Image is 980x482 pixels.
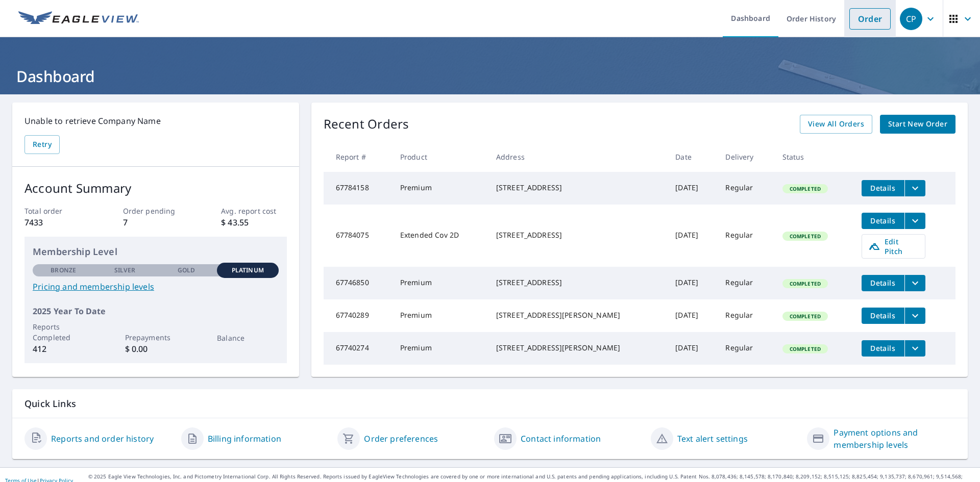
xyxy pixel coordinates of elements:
[862,213,904,229] button: detailsBtn-67784075
[392,332,488,365] td: Premium
[496,230,659,240] div: [STREET_ADDRESS]
[33,245,279,259] p: Membership Level
[900,8,922,30] div: CP
[667,267,717,299] td: [DATE]
[324,205,392,267] td: 67784075
[324,142,392,172] th: Report #
[868,343,898,353] span: Details
[862,340,904,357] button: detailsBtn-67740274
[667,332,717,365] td: [DATE]
[217,333,278,343] p: Balance
[783,185,827,192] span: Completed
[33,305,279,317] p: 2025 Year To Date
[33,321,94,343] p: Reports Completed
[12,66,968,87] h1: Dashboard
[717,332,774,365] td: Regular
[880,115,955,134] a: Start New Order
[496,343,659,353] div: [STREET_ADDRESS][PERSON_NAME]
[364,433,438,445] a: Order preferences
[221,216,286,229] p: $ 43.55
[667,205,717,267] td: [DATE]
[862,180,904,196] button: detailsBtn-67784158
[392,172,488,205] td: Premium
[868,237,919,256] span: Edit Pitch
[862,308,904,324] button: detailsBtn-67740289
[717,299,774,332] td: Regular
[774,142,853,172] th: Status
[51,433,154,445] a: Reports and order history
[24,206,90,216] p: Total order
[677,433,748,445] a: Text alert settings
[868,278,898,288] span: Details
[232,266,264,275] p: Platinum
[392,299,488,332] td: Premium
[24,135,60,154] button: Retry
[783,345,827,352] span: Completed
[392,142,488,172] th: Product
[33,281,279,293] a: Pricing and membership levels
[324,299,392,332] td: 67740289
[392,267,488,299] td: Premium
[667,172,717,205] td: [DATE]
[24,397,955,410] p: Quick Links
[178,266,195,275] p: Gold
[717,205,774,267] td: Regular
[808,118,864,131] span: View All Orders
[862,275,904,291] button: detailsBtn-67746850
[904,340,925,357] button: filesDropdownBtn-67740274
[904,213,925,229] button: filesDropdownBtn-67784075
[24,115,287,127] p: Unable to retrieve Company Name
[392,205,488,267] td: Extended Cov 2D
[324,332,392,365] td: 67740274
[800,115,872,134] a: View All Orders
[888,118,947,131] span: Start New Order
[521,433,601,445] a: Contact information
[667,299,717,332] td: [DATE]
[862,234,925,259] a: Edit Pitch
[496,310,659,320] div: [STREET_ADDRESS][PERSON_NAME]
[904,180,925,196] button: filesDropdownBtn-67784158
[33,343,94,355] p: 412
[221,206,286,216] p: Avg. report cost
[324,172,392,205] td: 67784158
[904,275,925,291] button: filesDropdownBtn-67746850
[496,183,659,193] div: [STREET_ADDRESS]
[123,206,188,216] p: Order pending
[783,280,827,287] span: Completed
[717,267,774,299] td: Regular
[667,142,717,172] th: Date
[123,216,188,229] p: 7
[125,343,186,355] p: $ 0.00
[125,332,186,343] p: Prepayments
[488,142,667,172] th: Address
[324,267,392,299] td: 67746850
[868,216,898,225] span: Details
[868,311,898,320] span: Details
[496,277,659,288] div: [STREET_ADDRESS]
[868,183,898,193] span: Details
[717,172,774,205] td: Regular
[834,426,955,451] a: Payment options and membership levels
[114,266,136,275] p: Silver
[904,308,925,324] button: filesDropdownBtn-67740289
[849,8,891,30] a: Order
[208,433,281,445] a: Billing information
[51,266,76,275] p: Bronze
[24,179,287,197] p: Account Summary
[33,138,52,151] span: Retry
[18,11,139,27] img: EV Logo
[324,115,409,134] p: Recent Orders
[783,313,827,320] span: Completed
[24,216,90,229] p: 7433
[783,233,827,240] span: Completed
[717,142,774,172] th: Delivery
